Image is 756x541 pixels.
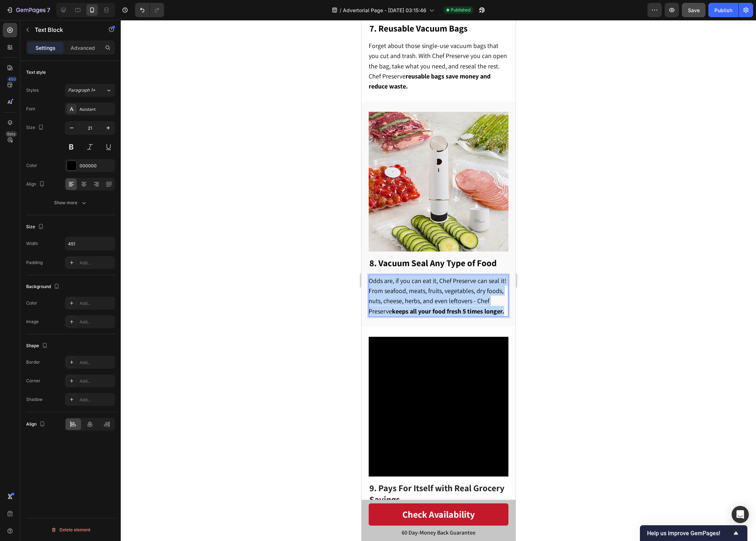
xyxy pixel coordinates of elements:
div: Add... [80,300,113,307]
div: Add... [80,319,113,325]
div: Size [26,222,45,232]
div: Add... [80,359,113,366]
div: Align [26,420,47,429]
div: 450 [7,76,17,82]
span: / [340,6,341,14]
div: Corner [26,378,40,384]
div: Border [26,359,40,365]
div: Show more [54,199,87,206]
div: Shape [26,341,49,351]
button: Delete element [26,524,115,536]
span: Save [688,7,700,13]
div: Add... [80,260,113,266]
div: 000000 [80,163,113,169]
div: Add... [80,397,113,403]
div: Shadow [26,396,43,403]
div: Styles [26,87,39,94]
div: Color [26,162,37,169]
button: Save [682,3,705,17]
p: 7 [47,6,50,14]
div: Delete element [51,526,90,534]
p: Settings [35,44,56,52]
div: Undo/Redo [135,3,164,17]
div: Align [26,179,46,189]
input: Auto [65,237,115,250]
button: Show more [26,196,115,209]
div: Font [26,106,35,112]
span: Advertorial Page - [DATE] 03:15:46 [343,6,426,14]
div: Width [26,240,38,247]
button: Show survey - Help us improve GemPages! [647,529,740,537]
div: Background [26,282,61,292]
button: 7 [3,3,53,17]
p: Text Block [35,25,96,34]
div: Beta [5,131,17,137]
div: Image [26,319,39,325]
div: Open Intercom Messenger [732,506,749,523]
span: Help us improve GemPages! [647,530,732,537]
button: Paragraph 1* [65,84,115,97]
iframe: Design area [362,20,516,541]
span: Paragraph 1* [68,87,95,94]
div: Publish [714,6,732,14]
div: Add... [80,378,113,384]
div: Text style [26,69,46,76]
div: Size [26,123,45,133]
span: Published [451,7,470,13]
button: Publish [708,3,738,17]
div: Padding [26,259,43,266]
div: Assistant [80,106,113,112]
p: Advanced [71,44,95,52]
div: Color [26,300,37,306]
